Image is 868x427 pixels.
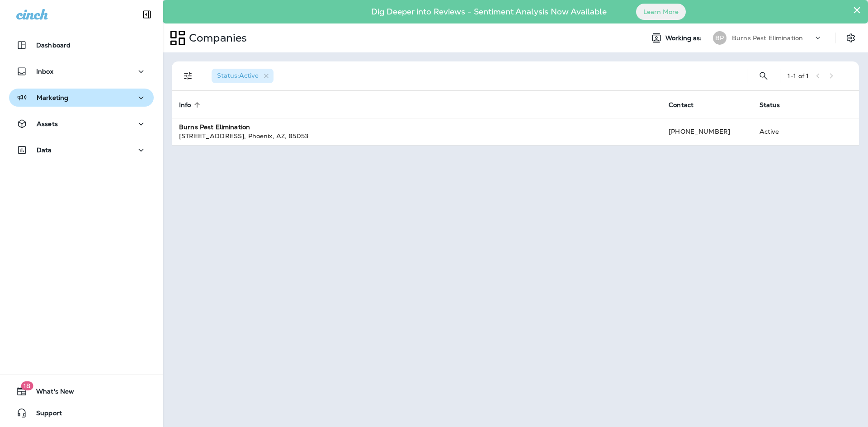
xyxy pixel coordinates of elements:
[9,141,154,159] button: Data
[345,10,633,13] p: Dig Deeper into Reviews - Sentiment Analysis Now Available
[21,381,33,390] span: 18
[37,94,68,101] p: Marketing
[36,42,71,49] p: Dashboard
[759,101,792,109] span: Status
[9,404,154,422] button: Support
[179,101,191,109] span: Info
[755,67,773,85] button: Search Companies
[217,71,259,80] span: Status : Active
[759,101,780,109] span: Status
[9,62,154,80] button: Inbox
[185,31,247,45] p: Companies
[179,131,654,141] div: [STREET_ADDRESS] , Phoenix , AZ , 85053
[37,120,58,127] p: Assets
[27,409,62,420] span: Support
[853,3,861,17] button: Close
[27,388,74,399] span: What's New
[843,30,859,46] button: Settings
[713,31,726,45] div: BP
[9,382,154,400] button: 18What's New
[9,115,154,133] button: Assets
[732,34,803,42] p: Burns Pest Elimination
[9,36,154,54] button: Dashboard
[9,89,154,107] button: Marketing
[179,123,250,131] strong: Burns Pest Elimination
[665,34,704,42] span: Working as:
[179,67,197,85] button: Filters
[179,101,203,109] span: Info
[669,101,705,109] span: Contact
[752,118,810,145] td: Active
[134,5,160,23] button: Collapse Sidebar
[661,118,752,145] td: [PHONE_NUMBER]
[36,68,53,75] p: Inbox
[788,72,809,80] div: 1 - 1 of 1
[37,146,52,154] p: Data
[636,4,686,20] button: Learn More
[669,101,693,109] span: Contact
[212,69,274,83] div: Status:Active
